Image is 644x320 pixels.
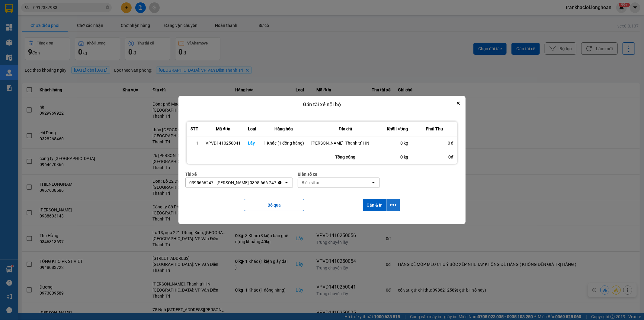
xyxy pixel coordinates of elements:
[248,140,256,146] div: Lấy
[277,180,277,186] input: Selected 0395666247 - Phạm Thế Luân 0395.666.247.
[277,180,282,185] svg: Clear value
[178,96,466,224] div: dialog
[383,150,412,164] div: 0 kg
[206,125,241,132] div: Mã đơn
[298,171,380,178] div: Biển số xe
[363,199,386,211] button: Gán & In
[455,100,462,107] button: Close
[206,140,241,146] div: VPVD1410250041
[191,125,198,132] div: STT
[191,140,198,146] div: 1
[412,150,457,164] div: 0đ
[264,125,304,132] div: Hàng hóa
[189,180,276,186] div: 0395666247 - [PERSON_NAME] 0395.666.247
[302,180,320,186] div: Biển số xe
[415,140,453,146] div: 0 đ
[178,96,466,113] div: Gán tài xế nội bộ
[264,140,304,146] div: 1 Khác (1 đống hàng)
[284,180,289,185] svg: open
[185,171,293,178] div: Tài xế
[311,125,380,132] div: Địa chỉ
[248,125,256,132] div: Loại
[311,140,380,146] div: [PERSON_NAME], Thanh trì HN
[244,199,304,211] button: Bỏ qua
[387,125,408,132] div: Khối lượng
[308,150,383,164] div: Tổng cộng
[387,140,408,146] div: 0 kg
[371,180,376,185] svg: open
[415,125,453,132] div: Phải Thu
